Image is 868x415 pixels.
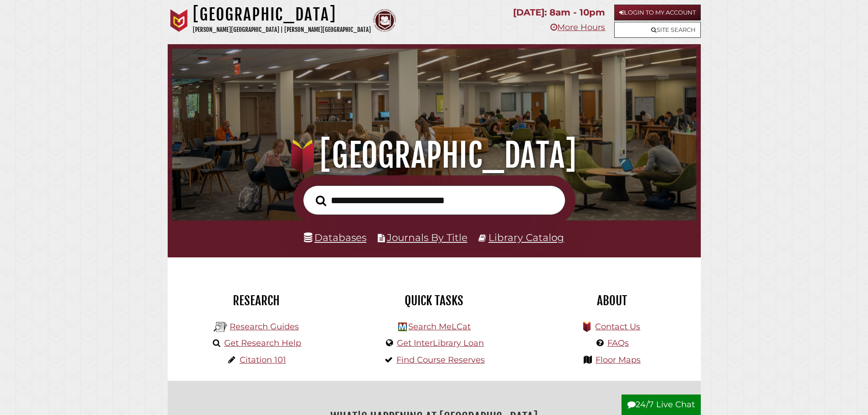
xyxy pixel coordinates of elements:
[387,231,467,243] a: Journals By Title
[396,355,485,365] a: Find Course Reserves
[513,5,605,20] p: [DATE]: 8am - 10pm
[488,231,564,243] a: Library Catalog
[596,355,641,365] a: Floor Maps
[352,293,516,308] h2: Quick Tasks
[193,5,371,25] h1: [GEOGRAPHIC_DATA]
[168,9,190,32] img: Calvin University
[373,9,396,32] img: Calvin Theological Seminary
[240,355,286,365] a: Citation 101
[614,5,701,20] a: Login to My Account
[550,22,605,32] a: More Hours
[311,193,331,209] button: Search
[175,293,339,308] h2: Research
[408,322,471,332] a: Search MeLCat
[193,25,371,35] p: [PERSON_NAME][GEOGRAPHIC_DATA] | [PERSON_NAME][GEOGRAPHIC_DATA]
[595,322,640,332] a: Contact Us
[230,322,299,332] a: Research Guides
[316,195,326,206] i: Search
[214,320,227,334] img: Hekman Library Logo
[397,338,484,348] a: Get InterLibrary Loan
[614,22,701,38] a: Site Search
[607,338,629,348] a: FAQs
[224,338,301,348] a: Get Research Help
[185,135,683,175] h1: [GEOGRAPHIC_DATA]
[530,293,694,308] h2: About
[304,231,366,243] a: Databases
[398,323,407,331] img: Hekman Library Logo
